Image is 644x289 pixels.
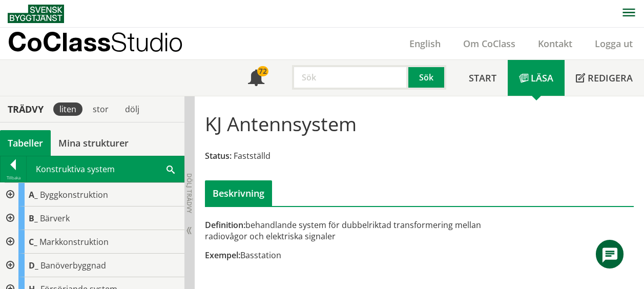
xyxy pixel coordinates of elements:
[292,65,408,90] input: Sök
[205,250,487,261] div: Basstation
[111,27,183,57] span: Studio
[40,260,106,271] span: Banöverbyggnad
[234,150,271,161] span: Fastställd
[584,37,644,50] a: Logga ut
[51,130,136,156] a: Mina strukturer
[53,102,82,116] div: liten
[29,213,38,224] span: B_
[257,66,268,76] div: 72
[29,189,38,200] span: A_
[1,174,26,182] div: Tillbaka
[27,156,184,182] div: Konstruktiva system
[408,65,446,90] button: Sök
[508,60,565,96] a: Läsa
[119,102,146,116] div: dölj
[398,37,452,50] a: English
[205,150,232,161] span: Status:
[39,236,109,247] span: Markkonstruktion
[205,180,272,206] div: Beskrivning
[205,219,245,231] span: Definition:
[452,37,527,50] a: Om CoClass
[531,72,553,84] span: Läsa
[40,189,108,200] span: Byggkonstruktion
[205,219,487,242] div: behandlande system för dubbelriktad transformering mellan radiovågor och elektriska signaler
[205,112,357,135] h1: KJ Antennsystem
[8,28,205,59] a: CoClassStudio
[205,250,240,261] span: Exempel:
[167,163,175,174] span: Sök i tabellen
[29,260,38,271] span: D_
[87,102,115,116] div: stor
[8,36,183,48] p: CoClass
[8,5,64,23] img: Svensk Byggtjänst
[185,173,194,213] span: Dölj trädvy
[588,72,633,84] span: Redigera
[29,236,37,247] span: C_
[248,71,264,87] span: Notifikationer
[40,213,70,224] span: Bärverk
[237,60,276,96] a: 72
[527,37,584,50] a: Kontakt
[458,60,508,96] a: Start
[469,72,496,84] span: Start
[565,60,644,96] a: Redigera
[2,104,49,115] div: Trädvy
